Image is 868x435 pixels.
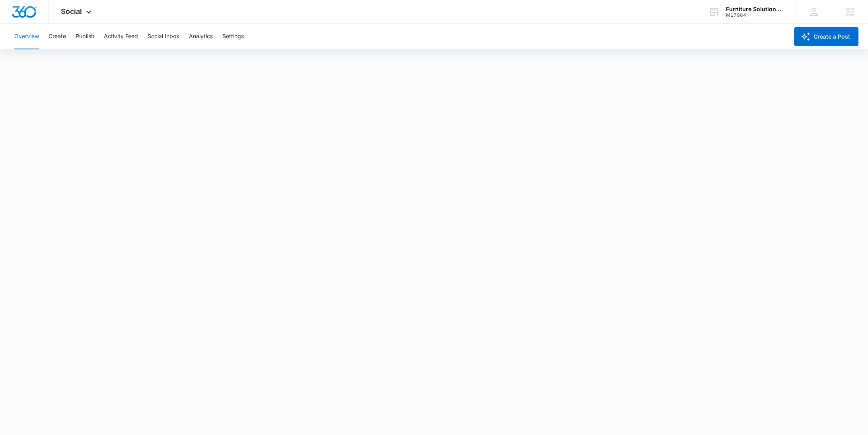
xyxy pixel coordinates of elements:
span: Social [61,7,82,16]
button: Publish [76,24,94,49]
button: Analytics [189,24,213,49]
div: account name [726,6,784,12]
button: Create [49,24,66,49]
button: Social Inbox [148,24,179,49]
button: Settings [222,24,244,49]
div: account id [726,12,784,18]
button: Activity Feed [104,24,138,49]
button: Overview [14,24,39,49]
button: Create a Post [794,27,858,46]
